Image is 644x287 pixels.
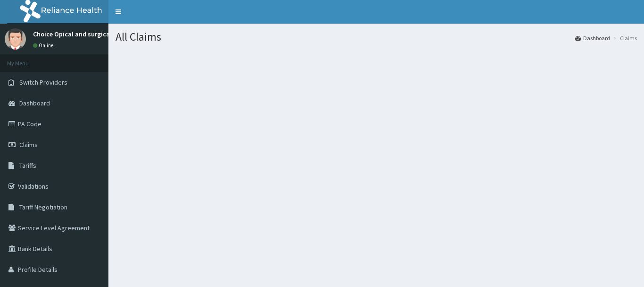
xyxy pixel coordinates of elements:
[19,161,36,170] span: Tariffs
[19,140,38,149] span: Claims
[5,28,26,50] img: User Image
[19,78,67,87] span: Switch Providers
[611,34,637,42] li: Claims
[33,31,137,37] p: Choice Opical and surgical services
[575,34,610,42] a: Dashboard
[19,203,67,211] span: Tariff Negotiation
[33,42,56,49] a: Online
[116,31,637,43] h1: All Claims
[19,99,50,107] span: Dashboard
